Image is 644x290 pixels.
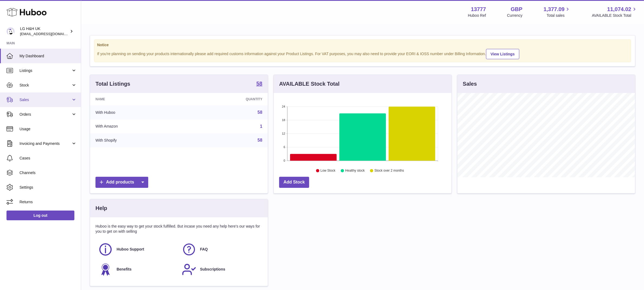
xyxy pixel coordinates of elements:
[182,242,260,257] a: FAQ
[90,119,187,134] td: With Amazon
[282,118,285,122] text: 18
[117,247,144,252] span: Huboo Support
[471,6,486,13] strong: 13777
[95,177,148,188] a: Add products
[182,262,260,277] a: Subscriptions
[90,105,187,119] td: With Huboo
[257,138,262,142] a: 58
[547,13,571,18] span: Total sales
[468,13,486,18] div: Huboo Ref
[260,124,262,129] a: 1
[19,97,71,102] span: Sales
[507,13,523,18] div: Currency
[345,169,365,173] text: Healthy stock
[486,49,519,59] a: View Listings
[544,6,565,13] span: 1,377.09
[20,26,69,36] div: LG H&H UK
[95,224,262,234] p: Huboo is the easy way to get your stock fulfilled. But incase you need any help here's our ways f...
[374,169,404,173] text: Stock over 2 months
[282,105,285,108] text: 24
[19,185,77,190] span: Settings
[19,112,71,117] span: Orders
[283,145,285,149] text: 6
[592,13,638,18] span: AVAILABLE Stock Total
[257,110,262,115] a: 58
[90,133,187,147] td: With Shopify
[256,81,262,86] strong: 58
[117,267,131,272] span: Benefits
[95,205,107,212] h3: Help
[279,177,309,188] a: Add Stock
[19,170,77,175] span: Channels
[19,68,71,73] span: Listings
[90,93,187,105] th: Name
[19,199,77,205] span: Returns
[283,159,285,162] text: 0
[200,247,208,252] span: FAQ
[98,262,176,277] a: Benefits
[607,6,631,13] span: 11,074.02
[98,242,176,257] a: Huboo Support
[19,83,71,88] span: Stock
[19,156,77,161] span: Cases
[511,6,522,13] strong: GBP
[187,93,268,105] th: Quantity
[321,169,336,173] text: Low Stock
[200,267,225,272] span: Subscriptions
[97,48,628,59] div: If you're planning on sending your products internationally please add required customs informati...
[592,6,638,18] a: 11,074.02 AVAILABLE Stock Total
[282,132,285,135] text: 12
[256,81,262,87] a: 58
[544,6,571,18] a: 1,377.09 Total sales
[97,42,628,48] strong: Notice
[463,80,477,88] h3: Sales
[19,54,77,59] span: My Dashboard
[6,27,15,35] img: veechen@lghnh.co.uk
[19,141,71,146] span: Invoicing and Payments
[95,80,130,88] h3: Total Listings
[6,211,74,220] a: Log out
[279,80,339,88] h3: AVAILABLE Stock Total
[20,32,80,36] span: [EMAIL_ADDRESS][DOMAIN_NAME]
[19,126,77,132] span: Usage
